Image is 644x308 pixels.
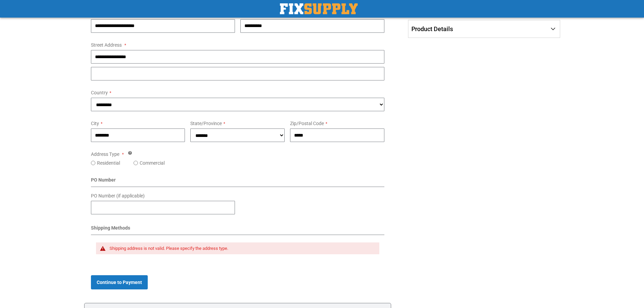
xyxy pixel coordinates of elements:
span: Country [91,90,108,95]
label: Commercial [140,160,165,166]
div: Shipping address is not valid. Please specify the address type. [110,246,373,251]
span: PO Number (if applicable) [91,193,145,198]
button: Continue to Payment [91,275,148,289]
div: Shipping Methods [91,224,385,235]
img: Fix Industrial Supply [280,3,358,14]
span: Continue to Payment [97,280,142,285]
span: State/Province [190,121,222,126]
span: Street Address [91,42,122,48]
label: Residential [97,160,120,166]
a: store logo [280,3,358,14]
div: PO Number [91,176,385,187]
span: City [91,121,99,126]
span: Address Type [91,151,119,157]
span: Product Details [411,25,453,32]
span: Zip/Postal Code [290,121,324,126]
